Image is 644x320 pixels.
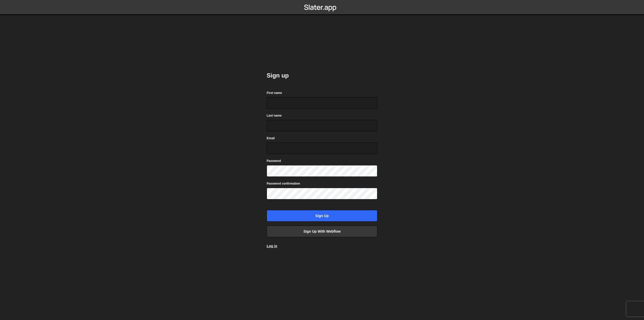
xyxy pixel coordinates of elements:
label: First name [267,90,282,95]
label: Email [267,136,275,141]
a: Log in [267,244,277,248]
label: Password [267,158,281,163]
label: Last name [267,113,281,118]
a: Sign up with Webflow [267,226,377,237]
input: Sign up [267,210,377,222]
h2: Sign up [267,72,377,80]
label: Password confirmation [267,181,300,186]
